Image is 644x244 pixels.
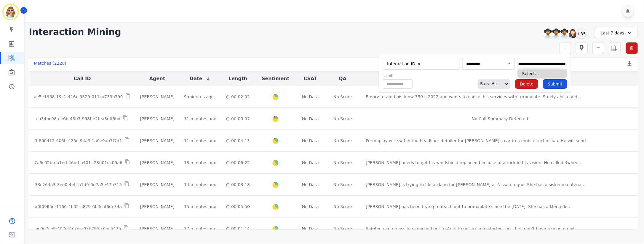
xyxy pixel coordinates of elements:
button: Sentiment [262,75,289,82]
div: 00:04:13 [226,138,250,144]
div: 14 minutes ago [184,182,216,188]
button: Call ID [73,75,91,82]
div: [PERSON_NAME] [140,226,175,232]
div: 17 minutes ago [184,226,216,232]
div: No Data [301,160,320,166]
div: [PERSON_NAME] [140,138,175,144]
div: No Score [333,160,352,166]
div: No Score [333,138,352,144]
div: No Data [301,94,320,100]
button: Submit [543,79,567,89]
p: 33c264a3-3ee0-4eff-a1d9-0d7a5e47b715 [35,182,122,188]
div: Emory totaled his bmw 750 li 2022 and wants to cancel his services with turboplate. Steely ahisu ... [366,94,581,100]
div: Permaplay will switch the headliner detailer for [PERSON_NAME]'s car to a mobile technician. He w... [366,138,590,144]
div: Last 7 days [594,28,638,38]
div: Safetech autoglass has reached out to April to get a claim started, but they don't have a good em... [366,226,579,232]
div: [PERSON_NAME] [140,116,175,122]
div: No Data [301,138,320,144]
p: ca34bc98-ee6b-43b3-998f-e2fea3dff6bd [36,116,120,122]
div: 00:02:02 [226,94,250,100]
div: +35 [576,28,587,39]
p: ac0d7ca9-407d-4c7e-a07f-795fc6ac5475 [36,226,121,232]
button: Delete [515,79,538,89]
p: ae5e1968-19c1-416c-9529-011ca733b799 [34,94,123,100]
button: CSAT [304,75,317,82]
div: No Data [301,204,320,210]
div: No Score [333,94,352,100]
button: Date [190,75,211,82]
p: 7a6c02bb-b1ed-46bd-a401-f23b01ec09a6 [34,160,122,166]
div: No Score [333,116,352,122]
p: a0f0965d-1166-4b02-a829-6b4caf6dc74a [35,204,122,210]
div: No Data [301,182,320,188]
div: 00:03:18 [226,182,250,188]
img: Bordered avatar [4,5,18,19]
div: No Data [301,116,320,122]
h1: Interaction Mining [29,27,121,37]
div: [PERSON_NAME] [140,204,175,210]
div: No Score [333,226,352,232]
div: 00:00:07 [226,116,250,122]
div: No Data [301,226,320,232]
div: 11 minutes ago [184,138,216,144]
div: [PERSON_NAME] [140,160,175,166]
li: Select... [517,69,567,78]
div: No Call Summary Detected [366,116,634,122]
ul: selected options [519,61,566,67]
div: [PERSON_NAME] [140,94,175,100]
div: 13 minutes ago [184,160,216,166]
div: [PERSON_NAME] has been trying to reach out to primaplate since the [DATE]. She has a Mercede ... [366,204,572,210]
div: 11 minutes ago [184,116,216,122]
div: No Score [333,204,352,210]
div: 00:06:22 [226,160,250,166]
p: 3f890412-405b-425c-94a3-1a0e9ab7f7d1 [35,138,122,144]
div: [PERSON_NAME] [140,182,175,188]
div: Matches ( 2228 ) [34,60,66,69]
div: 00:05:50 [226,204,250,210]
button: QA [339,75,346,82]
button: Remove Interaction ID [417,62,421,66]
div: 15 minutes ago [184,204,216,210]
button: Agent [149,75,165,82]
div: [PERSON_NAME] is trying to file a claim for [PERSON_NAME] at Nissan rogue. She has a siskin maint... [366,182,585,188]
ul: selected options [384,60,456,67]
button: Length [228,75,247,82]
div: 9 minutes ago [184,94,214,100]
li: Interaction ID [385,61,423,67]
div: Save As... [478,79,501,89]
div: No Score [333,182,352,188]
label: Limit [383,73,413,78]
div: [PERSON_NAME] needs to get his windshield replaced because of a rock in his vision. He called 4wh... [366,160,582,166]
div: 00:01:14 [226,226,250,232]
